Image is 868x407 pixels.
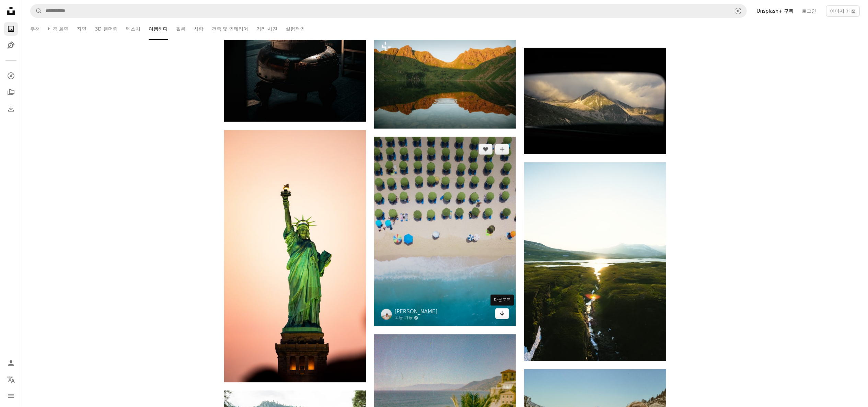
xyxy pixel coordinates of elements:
a: 일러스트 [4,38,18,52]
button: 시각적 검색 [730,4,747,18]
a: Unsplash+ 구독 [752,5,798,16]
a: 부드러운 석양 하늘을 배경으로 조명된 자유의 여신상 [224,253,366,259]
a: 필름 [176,18,186,40]
img: 부드러운 석양 하늘을 배경으로 조명된 자유의 여신상 [224,130,366,382]
a: 텍스처 [126,18,140,40]
button: 컬렉션에 추가 [495,144,509,155]
a: 컬렉션 [4,85,18,99]
div: 다운로드 [490,295,514,306]
a: 자연 [77,18,86,40]
a: [PERSON_NAME] [395,308,438,315]
img: 산이 있는 광활하고 푸른 풍경 위로 일출. [524,162,666,361]
a: 탐색 [4,69,18,83]
a: 실험적인 [286,18,305,40]
button: 메뉴 [4,389,18,403]
a: 추천 [30,18,40,40]
a: 홈 — Unsplash [4,4,18,19]
a: 다운로드 내역 [4,102,18,116]
a: 사람 [194,18,204,40]
a: 로그인 / 가입 [4,356,18,370]
a: 사진 [4,22,18,36]
button: Unsplash 검색 [31,4,42,18]
img: 파도가 치는 모래사장에 녹색 우산이 줄지어 늘어서 있습니다. [374,137,516,326]
a: 다운로드 [495,308,509,319]
a: 건축 및 인테리어 [212,18,248,40]
a: 파도가 치는 모래사장에 녹색 우산이 줄지어 늘어서 있습니다. [374,228,516,234]
button: 이미지 제출 [826,5,860,16]
a: 햇볕이 내리쬐는 산봉우리가 극적인 구름 속에서 떠오릅니다. [524,97,666,104]
img: Michael Baccin의 프로필로 이동 [381,309,392,320]
a: 3D 렌더링 [95,18,117,40]
form: 사이트 전체에서 이미지 찾기 [30,4,747,18]
a: 로그인 [798,5,821,16]
img: 산과 그 반사가 잔잔한 호수를 우아하게 장식합니다. [374,34,516,128]
button: 언어 [4,373,18,386]
img: 햇볕이 내리쬐는 산봉우리가 극적인 구름 속에서 떠오릅니다. [524,48,666,154]
a: 산이 있는 광활하고 푸른 풍경 위로 일출. [524,258,666,265]
button: 좋아요 [479,144,493,155]
a: 산과 그 반사가 잔잔한 호수를 우아하게 장식합니다. [374,78,516,84]
a: 거리 사진 [257,18,277,40]
a: 고용 가능 [395,315,438,321]
a: 배경 화면 [48,18,69,40]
